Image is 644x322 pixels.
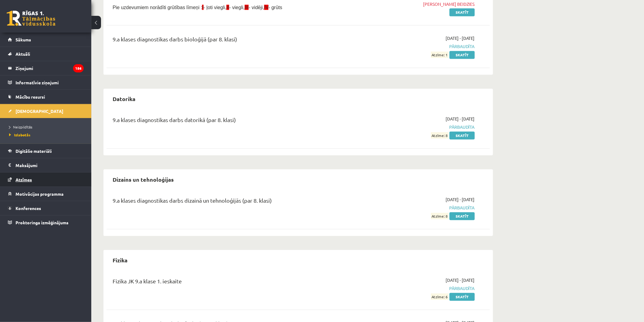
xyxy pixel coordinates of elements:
a: Maksājumi [8,158,84,172]
a: Neizpildītās [9,124,85,130]
span: Sākums [16,37,31,42]
span: [DATE] - [DATE] [446,35,475,42]
a: [DEMOGRAPHIC_DATA] [8,104,84,118]
span: Pārbaudīta [360,44,475,50]
a: Mācību resursi [8,90,84,104]
legend: Maksājumi [16,158,84,172]
a: Aktuāli [8,47,84,61]
a: Atzīmes [8,173,84,187]
span: Pie uzdevumiem norādīti grūtības līmeņi : - ļoti viegli, - viegli, - vidēji, - grūts [113,5,282,10]
span: Atzīme: 8 [431,132,449,139]
span: Pārbaudīta [360,205,475,211]
i: 186 [73,64,84,72]
div: 9.a klases diagnostikas darbs dizainā un tehnoloģijās (par 8. klasi) [113,197,351,208]
span: II [226,5,229,10]
legend: Ziņojumi [16,61,84,75]
a: Informatīvie ziņojumi [8,75,84,89]
div: Fizika JK 9.a klase 1. ieskaite [113,277,351,289]
a: Skatīt [450,132,475,140]
span: IV [264,5,268,10]
span: Aktuāli [16,51,30,57]
a: Proktoringa izmēģinājums [8,215,84,229]
span: Atzīmes [16,177,32,182]
span: Atzīme: 6 [431,294,449,300]
a: Rīgas 1. Tālmācības vidusskola [7,11,55,26]
a: Motivācijas programma [8,187,84,201]
a: Skatīt [450,212,475,220]
a: Skatīt [450,293,475,301]
a: Skatīt [450,51,475,59]
span: [DEMOGRAPHIC_DATA] [16,108,63,114]
a: Konferences [8,201,84,215]
a: Sākums [8,33,84,47]
div: 9.a klases diagnostikas darbs datorikā (par 8. klasi) [113,116,351,127]
legend: Informatīvie ziņojumi [16,75,84,89]
span: Mācību resursi [16,94,45,100]
span: Pārbaudīta [360,124,475,131]
span: [DATE] - [DATE] [446,197,475,203]
a: Ziņojumi186 [8,61,84,75]
a: Skatīt [450,9,475,16]
span: [PERSON_NAME] beidzies [360,1,475,7]
span: Izlabotās [9,132,30,137]
a: Izlabotās [9,132,85,138]
span: Konferences [16,205,41,211]
a: Digitālie materiāli [8,144,84,158]
span: Neizpildītās [9,124,32,129]
span: Digitālie materiāli [16,148,52,154]
span: I [202,5,203,10]
span: Atzīme: 8 [431,213,449,219]
span: Motivācijas programma [16,191,64,197]
span: [DATE] - [DATE] [446,277,475,284]
h2: Dizains un tehnoloģijas [107,173,180,187]
span: [DATE] - [DATE] [446,116,475,122]
h2: Datorika [107,92,142,106]
span: Pārbaudīta [360,285,475,292]
span: Proktoringa izmēģinājums [16,220,68,225]
span: Atzīme: 1 [431,52,449,58]
span: III [245,5,249,10]
div: 9.a klases diagnostikas darbs bioloģijā (par 8. klasi) [113,35,351,47]
h2: Fizika [107,253,134,268]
